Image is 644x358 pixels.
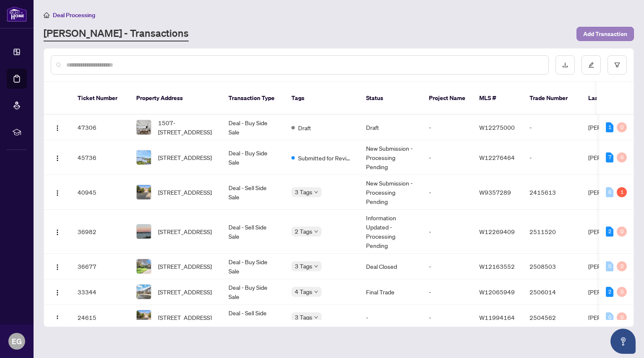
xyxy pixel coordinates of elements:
[562,62,568,68] span: download
[54,264,61,270] img: Logo
[158,287,212,296] span: [STREET_ADDRESS]
[523,82,582,115] th: Trade Number
[51,185,64,199] button: Logo
[51,121,64,134] button: Logo
[222,115,285,140] td: Deal - Buy Side Sale
[295,187,312,197] span: 3 Tags
[606,261,613,271] div: 0
[314,290,318,294] span: down
[422,140,473,175] td: -
[71,305,130,330] td: 24615
[54,190,61,196] img: Logo
[71,140,130,175] td: 45736
[158,227,212,236] span: [STREET_ADDRESS]
[606,287,613,297] div: 2
[583,27,627,41] span: Add Transaction
[158,262,212,271] span: [STREET_ADDRESS]
[51,311,64,324] button: Logo
[614,62,620,68] span: filter
[295,227,312,236] span: 2 Tags
[71,115,130,140] td: 47306
[54,125,61,131] img: Logo
[137,120,151,134] img: thumbnail-img
[222,279,285,305] td: Deal - Buy Side Sale
[617,261,627,271] div: 0
[523,115,582,140] td: -
[222,305,285,330] td: Deal - Sell Side Sale
[130,82,222,115] th: Property Address
[158,188,212,197] span: [STREET_ADDRESS]
[523,210,582,254] td: 2511520
[606,122,613,132] div: 1
[576,27,634,41] button: Add Transaction
[617,227,627,237] div: 0
[53,11,95,19] span: Deal Processing
[359,140,422,175] td: New Submission - Processing Pending
[422,82,473,115] th: Project Name
[314,229,318,234] span: down
[44,26,189,41] a: [PERSON_NAME] - Transactions
[222,140,285,175] td: Deal - Buy Side Sale
[588,62,594,68] span: edit
[295,287,312,296] span: 4 Tags
[71,175,130,210] td: 40945
[479,228,515,235] span: W12269409
[422,210,473,254] td: -
[359,279,422,305] td: Final Trade
[295,261,312,271] span: 3 Tags
[422,305,473,330] td: -
[222,254,285,279] td: Deal - Buy Side Sale
[606,312,613,322] div: 0
[158,118,215,137] span: 1507-[STREET_ADDRESS]
[137,310,151,325] img: thumbnail-img
[71,279,130,305] td: 33344
[479,188,511,196] span: W9357289
[51,260,64,273] button: Logo
[617,122,627,132] div: 0
[71,82,130,115] th: Ticket Number
[523,254,582,279] td: 2508503
[137,259,151,273] img: thumbnail-img
[359,210,422,254] td: Information Updated - Processing Pending
[359,115,422,140] td: Draft
[479,314,515,321] span: W11994164
[606,227,613,237] div: 2
[473,82,523,115] th: MLS #
[617,312,627,322] div: 0
[359,305,422,330] td: -
[422,175,473,210] td: -
[608,55,627,75] button: filter
[137,285,151,299] img: thumbnail-img
[359,82,422,115] th: Status
[54,289,61,296] img: Logo
[71,210,130,254] td: 36982
[422,279,473,305] td: -
[359,254,422,279] td: Deal Closed
[359,175,422,210] td: New Submission - Processing Pending
[422,254,473,279] td: -
[523,175,582,210] td: 2415613
[523,140,582,175] td: -
[617,152,627,162] div: 0
[71,254,130,279] td: 36677
[137,150,151,165] img: thumbnail-img
[479,288,515,296] span: W12065949
[298,123,311,132] span: Draft
[479,263,515,270] span: W12163552
[523,305,582,330] td: 2504562
[44,12,49,18] span: home
[7,6,27,22] img: logo
[51,151,64,164] button: Logo
[556,55,575,75] button: download
[523,279,582,305] td: 2506014
[298,153,353,162] span: Submitted for Review
[479,154,515,161] span: W12276464
[606,187,613,197] div: 0
[137,185,151,199] img: thumbnail-img
[617,187,627,197] div: 1
[222,82,285,115] th: Transaction Type
[606,152,613,162] div: 7
[295,312,312,322] span: 3 Tags
[582,55,601,75] button: edit
[314,315,318,319] span: down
